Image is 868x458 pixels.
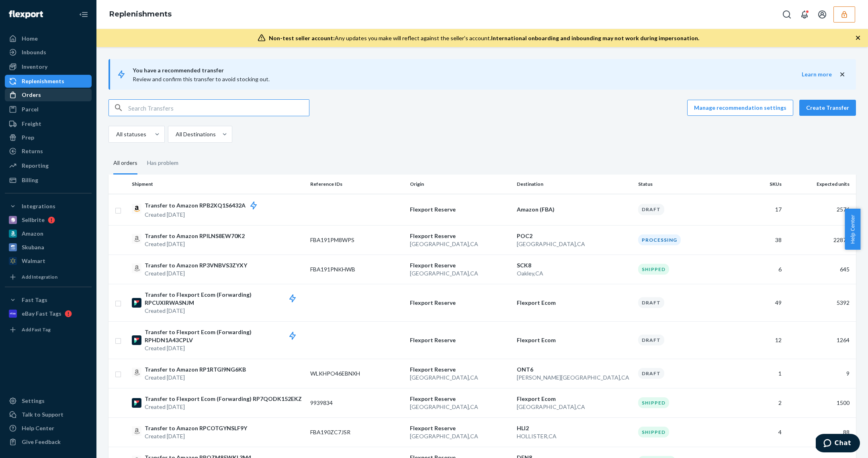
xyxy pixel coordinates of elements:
[145,344,304,352] p: Created [DATE]
[145,374,246,382] p: Created [DATE]
[5,159,92,172] a: Reporting
[145,424,247,432] p: Transfer to Amazon RPCOTGYNSLF9Y
[785,194,856,225] td: 2576
[5,60,92,73] a: Inventory
[491,35,699,41] span: International onboarding and inbounding may not work during impersonation.
[5,323,92,336] a: Add Fast Tag
[517,374,632,382] p: [PERSON_NAME][GEOGRAPHIC_DATA] , CA
[517,205,632,214] p: Amazon (FBA)
[22,438,61,446] div: Give Feedback
[145,307,304,315] p: Created [DATE]
[22,105,39,113] div: Parcel
[145,269,247,277] p: Created [DATE]
[735,417,784,447] td: 4
[785,255,856,284] td: 645
[785,417,856,447] td: 88
[5,294,92,306] button: Fast Tags
[5,435,92,448] button: Give Feedback
[22,133,34,142] div: Prep
[145,291,304,307] p: Transfer to Flexport Ecom (Forwarding) RPCUXIRWASNJM
[22,273,57,280] div: Add Integration
[785,175,856,194] th: Expected units
[785,225,856,255] td: 22875
[22,147,43,155] div: Returns
[22,91,41,99] div: Orders
[410,374,510,382] p: [GEOGRAPHIC_DATA] , CA
[145,432,247,440] p: Created [DATE]
[517,366,632,374] p: ONT6
[779,6,795,23] button: Open Search Box
[22,326,51,333] div: Add Fast Tag
[638,335,664,345] div: Draft
[145,232,245,240] p: Transfer to Amazon RPILNS8EW70K2
[175,130,176,138] input: All Destinations
[785,359,856,388] td: 9
[22,77,64,85] div: Replenishments
[129,175,307,194] th: Shipment
[517,403,632,411] p: [GEOGRAPHIC_DATA] , CA
[109,10,172,18] a: Replenishments
[638,427,669,437] div: Shipped
[145,403,302,411] p: Created [DATE]
[816,434,860,454] iframe: Opens a widget where you can chat to one of our agents
[735,359,784,388] td: 1
[410,240,510,248] p: [GEOGRAPHIC_DATA] , CA
[838,70,846,79] button: close
[635,175,735,194] th: Status
[22,397,45,405] div: Settings
[5,131,92,144] a: Prep
[735,388,784,417] td: 2
[145,261,247,269] p: Transfer to Amazon RP3VNBVS3ZYXY
[22,411,63,419] div: Talk to Support
[116,130,146,138] div: All statuses
[115,130,116,138] input: All statuses
[5,200,92,213] button: Integrations
[410,395,510,403] p: Flexport Reserve
[5,307,92,320] a: eBay Fast Tags
[796,6,813,23] button: Open notifications
[22,63,47,71] div: Inventory
[113,152,137,175] div: All orders
[5,88,92,101] a: Orders
[407,175,514,194] th: Origin
[638,368,664,379] div: Draft
[5,103,92,116] a: Parcel
[5,241,92,254] a: Skubana
[735,225,784,255] td: 38
[22,230,43,238] div: Amazon
[133,66,802,75] span: You have a recommended transfer
[735,284,784,321] td: 49
[5,394,92,407] a: Settings
[22,48,46,56] div: Inbounds
[517,261,632,269] p: SCK8
[638,234,681,245] div: Processing
[9,10,43,18] img: Flexport logo
[799,100,856,116] button: Create Transfer
[22,202,55,210] div: Integrations
[5,117,92,130] a: Freight
[735,255,784,284] td: 6
[517,395,632,403] p: Flexport Ecom
[22,424,54,432] div: Help Center
[5,75,92,88] a: Replenishments
[22,35,38,43] div: Home
[307,388,407,417] td: 9939834
[5,422,92,435] a: Help Center
[22,120,41,128] div: Freight
[814,6,830,23] button: Open account menu
[22,310,61,318] div: eBay Fast Tags
[517,336,632,344] p: Flexport Ecom
[145,328,304,344] p: Transfer to Flexport Ecom (Forwarding) RPHDN1A43CPLV
[410,432,510,440] p: [GEOGRAPHIC_DATA] , CA
[133,76,270,82] span: Review and confirm this transfer to avoid stocking out.
[514,175,635,194] th: Destination
[145,366,246,374] p: Transfer to Amazon RP1RTGI9NG6KB
[5,214,92,226] a: Sellbrite
[735,194,784,225] td: 17
[410,366,510,374] p: Flexport Reserve
[687,100,793,116] a: Manage recommendation settings
[410,403,510,411] p: [GEOGRAPHIC_DATA] , CA
[517,232,632,240] p: POC2
[802,70,832,78] button: Learn more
